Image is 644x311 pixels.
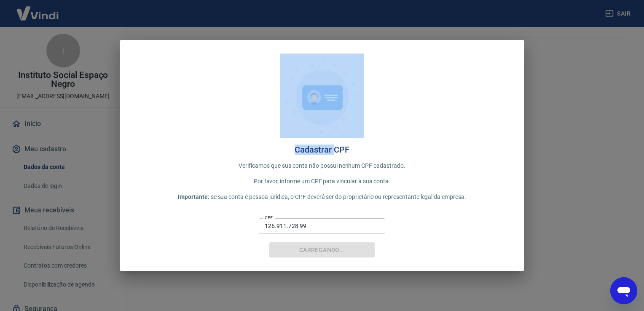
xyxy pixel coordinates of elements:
p: Por favor, informe um CPF para vincular à sua conta. [133,177,511,186]
label: CPF [265,214,273,221]
h4: Cadastrar CPF [133,145,511,155]
p: se sua conta é pessoa jurídica, o CPF deverá ser do proprietário ou representante legal da empresa. [133,193,511,201]
p: Verificamos que sua conta não possui nenhum CPF cadastrado. [133,161,511,170]
span: Importante: [178,193,209,200]
img: cpf.717f05c5be8aae91fe8f.png [280,54,364,138]
iframe: Botão para abrir a janela de mensagens, conversa em andamento [610,277,637,304]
